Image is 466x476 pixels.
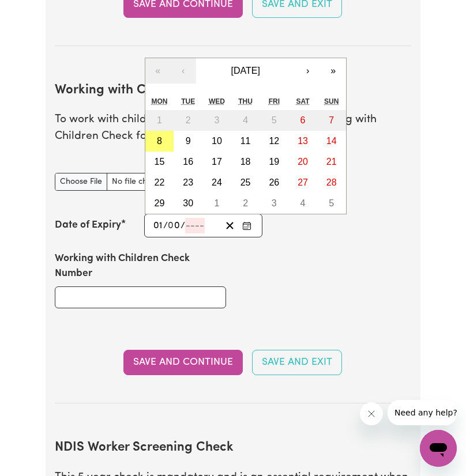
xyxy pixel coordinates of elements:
button: » [321,58,346,84]
abbr: 28 September 2025 [326,177,337,187]
span: Need any help? [7,8,70,17]
abbr: 23 September 2025 [183,177,193,187]
button: 1 September 2025 [145,110,174,131]
span: [DATE] [231,66,260,75]
abbr: Sunday [324,97,339,105]
button: Save and Exit [252,350,342,375]
abbr: 12 September 2025 [269,136,279,146]
button: 24 September 2025 [202,172,231,193]
abbr: 5 September 2025 [272,115,277,125]
abbr: 17 September 2025 [212,157,222,167]
button: 6 September 2025 [288,110,317,131]
iframe: Close message [360,402,383,425]
button: 4 September 2025 [231,110,260,131]
button: 27 September 2025 [288,172,317,193]
button: 10 September 2025 [202,131,231,152]
label: Working with Children Check Number [55,251,226,282]
abbr: 2 September 2025 [186,115,191,125]
button: 15 September 2025 [145,152,174,172]
button: « [145,58,171,84]
button: 21 September 2025 [317,152,346,172]
input: -- [153,218,163,233]
button: 17 September 2025 [202,152,231,172]
button: Save and Continue [123,350,243,375]
button: 2 September 2025 [174,110,202,131]
abbr: Tuesday [181,97,195,105]
abbr: 6 September 2025 [300,115,306,125]
button: 3 September 2025 [202,110,231,131]
abbr: 5 October 2025 [329,198,334,208]
span: 0 [168,221,174,231]
abbr: 2 October 2025 [243,198,248,208]
iframe: Message from company [388,400,457,425]
label: Date of Expiry [55,218,121,233]
button: 28 September 2025 [317,172,346,193]
button: 4 October 2025 [288,193,317,214]
button: 20 September 2025 [288,152,317,172]
abbr: 3 September 2025 [214,115,219,125]
abbr: Thursday [238,97,253,105]
abbr: 10 September 2025 [212,136,222,146]
button: Enter the Date of Expiry of your Working with Children Check [239,218,255,233]
h2: Working with Children Check [55,83,411,99]
abbr: Friday [269,97,280,105]
span: / [163,221,168,231]
button: 23 September 2025 [174,172,202,193]
abbr: 16 September 2025 [183,157,193,167]
button: 13 September 2025 [288,131,317,152]
abbr: 20 September 2025 [298,157,308,167]
abbr: 11 September 2025 [240,136,251,146]
button: [DATE] [196,58,295,84]
abbr: 22 September 2025 [155,177,165,187]
button: 22 September 2025 [145,172,174,193]
button: › [295,58,321,84]
button: 14 September 2025 [317,131,346,152]
abbr: 4 September 2025 [243,115,248,125]
h2: NDIS Worker Screening Check [55,440,411,456]
abbr: Wednesday [209,97,225,105]
button: 3 October 2025 [260,193,288,214]
button: 12 September 2025 [260,131,288,152]
abbr: 25 September 2025 [240,177,251,187]
p: To work with children, you are required to have a Working with Children Check for your state. [55,112,411,145]
abbr: Saturday [296,97,309,105]
button: 26 September 2025 [260,172,288,193]
abbr: 1 October 2025 [214,198,219,208]
button: 5 October 2025 [317,193,346,214]
abbr: 26 September 2025 [269,177,279,187]
button: 19 September 2025 [260,152,288,172]
button: 16 September 2025 [174,152,202,172]
button: 18 September 2025 [231,152,260,172]
abbr: 7 September 2025 [329,115,334,125]
abbr: 13 September 2025 [298,136,308,146]
abbr: 14 September 2025 [326,136,337,146]
abbr: 19 September 2025 [269,157,279,167]
abbr: 3 October 2025 [272,198,277,208]
abbr: 27 September 2025 [298,177,308,187]
abbr: 15 September 2025 [155,157,165,167]
abbr: 30 September 2025 [183,198,193,208]
button: 11 September 2025 [231,131,260,152]
abbr: 24 September 2025 [212,177,222,187]
button: 7 September 2025 [317,110,346,131]
button: 1 October 2025 [202,193,231,214]
input: ---- [185,218,205,233]
abbr: 9 September 2025 [186,136,191,146]
button: Clear date [221,218,239,233]
abbr: 21 September 2025 [326,157,337,167]
span: / [181,221,185,231]
button: 8 September 2025 [145,131,174,152]
button: 9 September 2025 [174,131,202,152]
input: -- [168,218,181,233]
abbr: Monday [152,97,168,105]
button: 25 September 2025 [231,172,260,193]
button: 2 October 2025 [231,193,260,214]
button: ‹ [171,58,196,84]
abbr: 29 September 2025 [155,198,165,208]
button: 30 September 2025 [174,193,202,214]
abbr: 8 September 2025 [157,136,162,146]
button: 5 September 2025 [260,110,288,131]
button: 29 September 2025 [145,193,174,214]
abbr: 1 September 2025 [157,115,162,125]
abbr: 18 September 2025 [240,157,251,167]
